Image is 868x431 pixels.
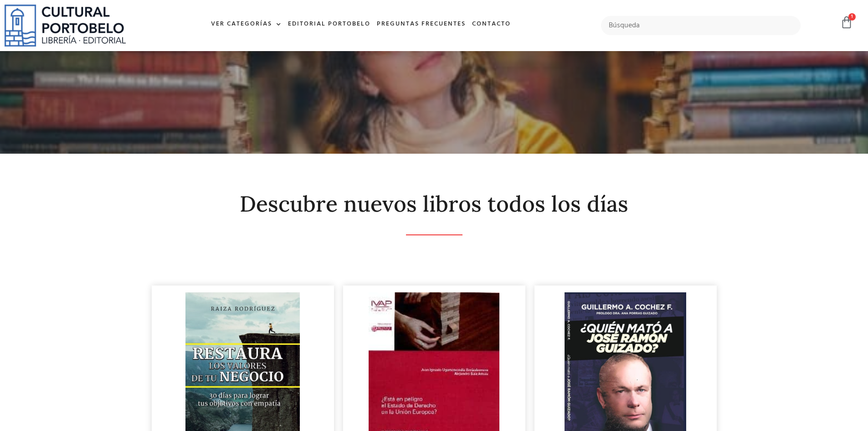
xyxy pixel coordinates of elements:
[848,13,856,21] span: 1
[208,15,285,34] a: Ver Categorías
[601,16,801,35] input: Búsqueda
[285,15,374,34] a: Editorial Portobelo
[152,192,717,216] h2: Descubre nuevos libros todos los días
[374,15,469,34] a: Preguntas frecuentes
[840,16,853,29] a: 1
[469,15,514,34] a: Contacto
